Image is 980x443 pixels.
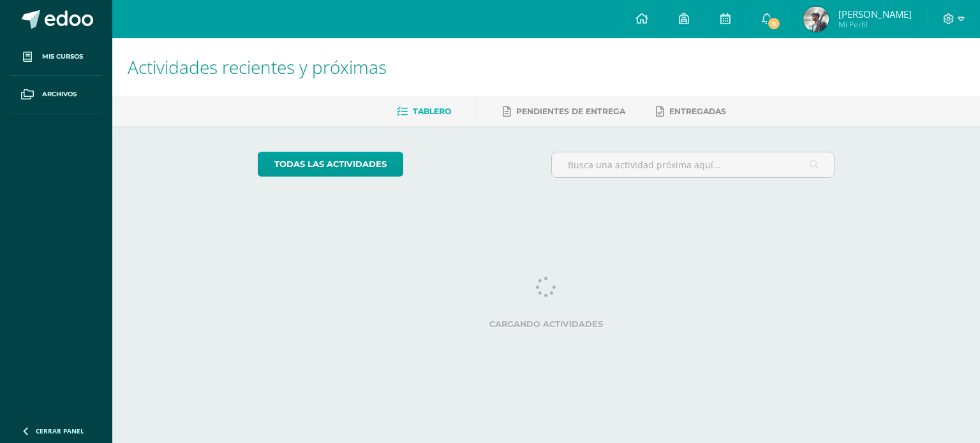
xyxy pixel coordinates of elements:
span: Pendientes de entrega [516,106,625,116]
a: Mis cursos [10,38,102,76]
input: Busca una actividad próxima aquí... [552,152,835,177]
span: Tablero [413,106,451,116]
img: d987e0568cde711c351fa7369cd05195.png [803,6,829,32]
a: Entregadas [656,101,726,122]
a: todas las Actividades [258,152,403,177]
span: [PERSON_NAME] [838,8,912,20]
a: Tablero [397,101,451,122]
span: Entregadas [669,106,726,116]
span: Mi Perfil [838,19,912,30]
a: Pendientes de entrega [503,101,625,122]
a: Archivos [10,76,102,113]
span: Actividades recientes y próximas [128,55,387,79]
span: Archivos [42,89,77,99]
span: 6 [767,17,781,31]
label: Cargando actividades [258,319,835,329]
span: Cerrar panel [36,426,84,435]
span: Mis cursos [42,52,83,62]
